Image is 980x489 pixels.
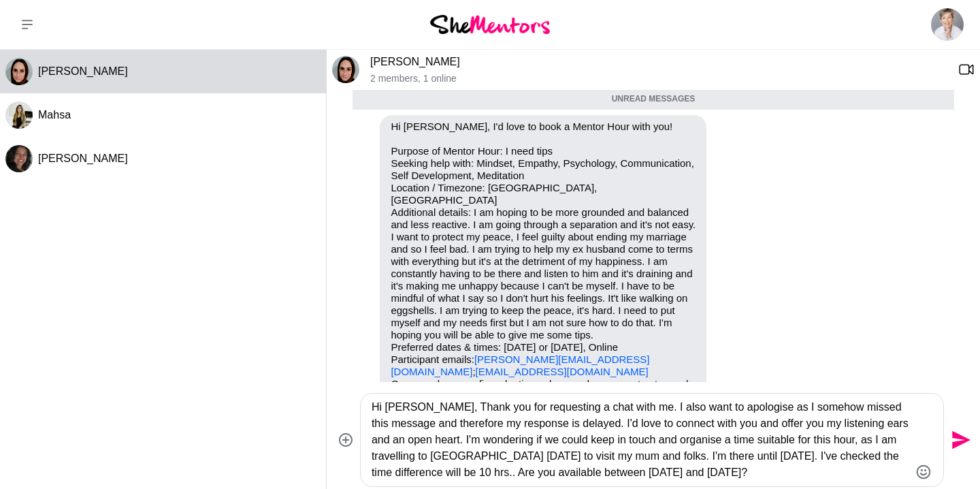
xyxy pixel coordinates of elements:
[5,145,33,172] div: Dina Cooper
[944,425,975,456] button: Send
[931,8,964,41] img: Anita Balogh
[391,378,696,403] p: Once you have confirmed a time, please ask your mentee to send a calendar invitation.
[5,145,33,172] img: D
[332,56,359,83] div: Natalie Walsh
[391,353,649,377] a: [PERSON_NAME][EMAIL_ADDRESS][DOMAIN_NAME]
[38,109,71,121] span: Mahsa
[391,145,696,378] p: Purpose of Mentor Hour: I need tips Seeking help with: Mindset, Empathy, Psychology, Communicatio...
[476,366,649,377] a: [EMAIL_ADDRESS][DOMAIN_NAME]
[332,56,359,83] img: N
[5,101,33,129] div: Mahsa
[391,121,696,133] p: Hi [PERSON_NAME], I'd love to book a Mentor Hour with you!
[372,399,909,481] textarea: Type your message
[430,15,550,33] img: She Mentors Logo
[38,153,128,164] span: [PERSON_NAME]
[353,89,953,110] div: Unread messages
[915,464,932,480] button: Emoji picker
[5,101,33,129] img: M
[5,58,33,85] div: Natalie Walsh
[370,73,947,84] p: 2 members , 1 online
[370,56,460,67] a: [PERSON_NAME]
[38,65,128,77] span: [PERSON_NAME]
[5,58,33,85] img: N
